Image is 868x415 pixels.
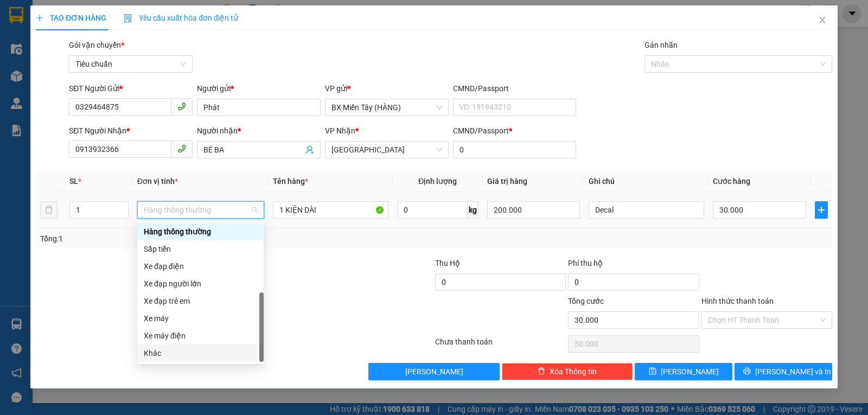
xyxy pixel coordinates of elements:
div: Xe máy [137,310,264,327]
span: Hàng thông thường [144,202,258,218]
button: Close [807,5,838,36]
span: kg [468,201,478,219]
span: user-add [305,145,314,154]
label: Gán nhãn [644,41,678,49]
div: CMND/Passport [453,125,577,137]
button: printer[PERSON_NAME] và In [735,363,832,380]
div: Phí thu hộ [568,257,699,273]
div: Người gửi [197,82,321,94]
span: [PERSON_NAME] và In [755,366,831,378]
div: VP gửi [325,82,449,94]
span: delete [538,367,545,376]
div: Xe đạp người lớn [144,278,257,290]
div: Xe đạp trẻ em [137,292,264,310]
div: Khác [144,347,257,359]
div: Hàng thông thường [144,226,257,238]
span: Đơn vị tính [137,177,178,186]
input: VD: Bàn, Ghế [273,201,388,219]
span: Yêu cầu xuất hóa đơn điện tử [124,14,238,22]
span: Định lượng [418,177,457,186]
button: plus [815,201,828,219]
div: Khác [137,344,264,362]
div: 0 [93,62,203,75]
span: Tiêu chuẩn [75,56,186,72]
span: Gói vận chuyển [69,41,124,49]
div: [GEOGRAPHIC_DATA] [93,9,203,34]
div: Tổng: 1 [40,233,336,245]
span: Tổng cước [568,297,604,305]
div: Sấp tiền [144,243,257,255]
div: Sấp tiền [137,240,264,258]
button: save[PERSON_NAME] [635,363,732,380]
span: TẠO ĐƠN HÀNG [36,14,106,22]
img: icon [124,14,132,23]
div: Xe đạp điện [144,260,257,272]
div: BX Miền Tây (HÀNG) [9,9,85,35]
span: save [649,367,656,376]
span: Gửi: [9,10,26,22]
span: [PERSON_NAME] [405,366,463,378]
span: phone [177,144,186,153]
span: plus [815,206,827,214]
div: SĐT Người Nhận [69,125,193,137]
span: Thu Hộ [435,259,460,267]
span: Tên hàng [273,177,308,186]
div: Xe đạp điện [137,258,264,275]
div: CMND/Passport [453,82,577,94]
span: Cước hàng [713,177,750,186]
div: Hàng thông thường [137,223,264,240]
div: Xe đạp trẻ em [144,295,257,307]
div: TIẾN [93,34,203,47]
span: SL [69,177,78,186]
div: SĐT Người Gửi [69,82,193,94]
span: Nhận: [93,9,119,21]
label: Hình thức thanh toán [701,297,774,305]
div: 0965356325 [93,47,203,62]
button: deleteXóa Thông tin [502,363,633,380]
span: Giá trị hàng [487,177,527,186]
span: close [818,16,827,24]
span: Tuy Hòa [331,142,442,158]
div: Xe máy điện [137,327,264,344]
div: VIỆT TÍN FOODS [9,35,85,61]
div: Chưa thanh toán [434,336,567,355]
span: [PERSON_NAME] [661,366,719,378]
div: Người nhận [197,125,321,137]
span: Xóa Thông tin [550,366,597,378]
div: 0975992998 [9,61,85,76]
div: Xe máy điện [144,330,257,342]
input: Ghi Chú [589,201,704,219]
input: 0 [487,201,580,219]
span: printer [743,367,751,376]
button: delete [40,201,58,219]
span: plus [36,14,43,22]
button: [PERSON_NAME] [368,363,499,380]
span: VP Nhận [325,126,355,135]
div: Xe đạp người lớn [137,275,264,292]
span: phone [177,102,186,111]
span: BX Miền Tây (HÀNG) [331,99,442,116]
div: Xe máy [144,312,257,324]
th: Ghi chú [584,171,709,192]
